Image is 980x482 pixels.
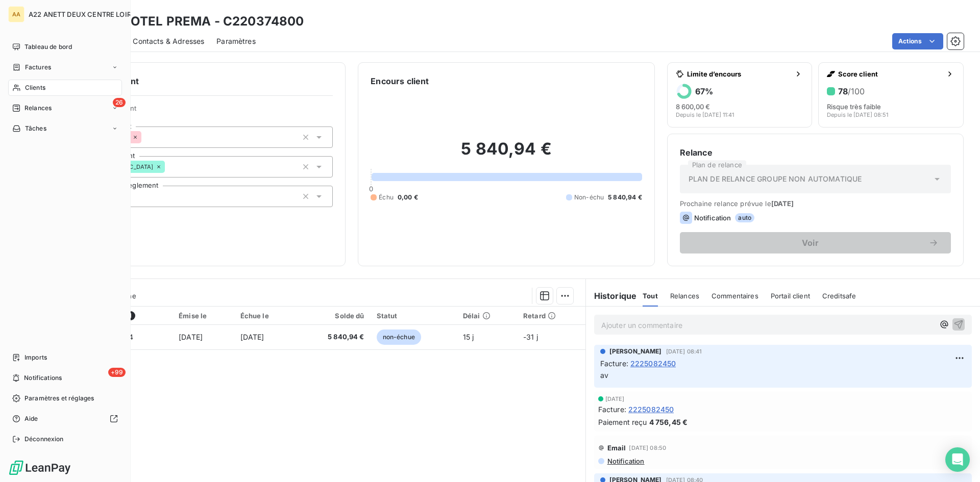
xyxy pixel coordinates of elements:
[694,214,731,222] span: Notification
[649,417,688,427] span: 4 756,45 €
[141,133,150,142] input: Ajouter une valeur
[24,414,38,423] span: Aide
[82,104,333,118] span: Propriétés Client
[302,312,364,320] div: Solde dû
[62,75,333,87] h6: Informations client
[8,460,71,476] img: Logo LeanPay
[771,292,810,300] span: Portail client
[628,404,674,415] span: 2225082450
[695,86,713,96] h6: 67 %
[667,62,813,128] button: Limite d’encours67%8 600,00 €Depuis le [DATE] 11:41
[523,312,579,320] div: Retard
[29,10,135,18] span: A22 ANETT DEUX CENTRE LOIRE
[945,447,970,472] div: Open Intercom Messenger
[609,347,662,356] span: [PERSON_NAME]
[838,86,865,96] h6: 78
[818,62,964,128] button: Score client78/100Risque très faibleDepuis le [DATE] 08:51
[24,353,47,362] span: Imports
[848,86,865,96] span: /100
[24,394,94,403] span: Paramètres et réglages
[24,104,52,113] span: Relances
[629,445,666,451] span: [DATE] 08:50
[463,312,511,320] div: Délai
[666,348,702,354] span: [DATE] 08:41
[838,70,942,78] span: Score client
[24,435,64,444] span: Déconnexion
[608,193,642,202] span: 5 840,94 €
[827,112,888,118] span: Depuis le [DATE] 08:51
[574,193,604,202] span: Non-échu
[735,213,754,222] span: auto
[216,36,256,46] span: Paramètres
[133,36,204,46] span: Contacts & Adresses
[822,292,856,300] span: Creditsafe
[676,103,710,111] span: 8 600,00 €
[369,185,373,193] span: 0
[586,290,637,302] h6: Historique
[240,333,264,341] span: [DATE]
[398,193,418,202] span: 0,00 €
[25,124,46,133] span: Tâches
[179,312,228,320] div: Émise le
[165,162,173,171] input: Ajouter une valeur
[108,368,126,377] span: +99
[377,312,451,320] div: Statut
[598,404,626,415] span: Facture :
[687,70,791,78] span: Limite d’encours
[689,174,862,184] span: PLAN DE RELANCE GROUPE NON AUTOMATIQUE
[523,333,538,341] span: -31 j
[24,373,62,383] span: Notifications
[379,193,394,202] span: Échu
[827,103,881,111] span: Risque très faible
[680,199,951,208] span: Prochaine relance prévue le
[643,292,658,300] span: Tout
[680,146,951,159] h6: Relance
[680,232,951,253] button: Voir
[598,417,647,427] span: Paiement reçu
[712,292,758,300] span: Commentaires
[692,239,928,247] span: Voir
[113,98,126,107] span: 26
[24,42,72,52] span: Tableau de bord
[606,457,645,465] span: Notification
[90,12,304,31] h3: BRIT HOTEL PREMA - C220374800
[771,199,794,208] span: [DATE]
[371,139,642,169] h2: 5 840,94 €
[600,358,628,369] span: Facture :
[25,83,45,92] span: Clients
[892,33,943,49] button: Actions
[179,333,203,341] span: [DATE]
[463,333,474,341] span: 15 j
[371,75,429,87] h6: Encours client
[25,63,51,72] span: Factures
[630,358,676,369] span: 2225082450
[8,411,122,427] a: Aide
[8,6,24,22] div: AA
[607,444,626,452] span: Email
[605,396,625,402] span: [DATE]
[670,292,699,300] span: Relances
[377,329,421,345] span: non-échue
[240,312,290,320] div: Échue le
[302,332,364,342] span: 5 840,94 €
[600,371,608,379] span: av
